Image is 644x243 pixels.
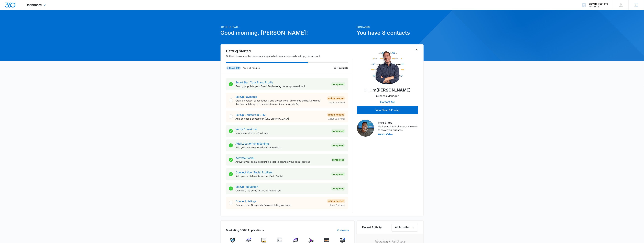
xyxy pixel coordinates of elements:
div: Action Needed [327,199,345,203]
p: Add at least 5 contacts in [GEOGRAPHIC_DATA]. [236,117,324,120]
a: Customize [337,228,349,232]
a: Connect Your Social Profile(s) [236,171,274,174]
a: Set Up Reputation [236,185,258,188]
span: About 15 minutes [329,117,345,120]
p: Complete the setup wizard in Reputation. [236,189,328,192]
p: Add your social media account(s) in Social. [236,174,328,178]
img: Paul Richardson [371,51,405,84]
div: Completed [331,82,345,86]
div: 3 tasks left [226,66,241,70]
p: Quickly populate your Brand Profile using our AI-powered tool. [236,84,328,88]
button: Watch Video [378,133,393,135]
h6: Recent Activity [362,225,382,229]
button: All Activities [392,223,418,232]
p: About 35 minutes [243,66,260,70]
p: Create invoices, subscriptions, and process one-time sales online. Download the free mobile app t... [236,99,324,106]
p: Activate your social account in order to connect your social profiles. [236,160,328,164]
p: [DATE] is [DATE] [221,25,355,29]
button: Contact Me [377,98,398,106]
p: Success Manager [376,94,399,98]
p: Outlined below are the necessary steps to help you successfully set up your account. [226,54,352,58]
h2: Marketing 360® Applications [226,228,264,232]
h3: Intro Video [378,121,418,125]
button: View Plans & Pricing [357,106,418,114]
strong: [PERSON_NAME] [376,88,411,92]
img: Intro Video [357,120,374,137]
a: Smart Start Your Brand Profile [236,81,273,84]
h1: You have 8 contacts [357,29,424,37]
div: Completed [331,143,345,147]
p: Connect your Google My Business listings account. [236,203,324,207]
div: Action Needed [327,96,345,100]
p: Verify your domain(s) in Email. [236,131,328,135]
div: Completed [331,158,345,162]
div: account name [589,3,608,5]
span: About 15 minutes [329,101,345,104]
p: Add your business location(s) in Settings. [236,146,328,149]
p: Hi, I'm [364,87,411,93]
div: Completed [331,187,345,191]
span: About 5 minutes [330,204,345,207]
span: Dashboard [26,3,42,7]
a: Verify Domain(s) [236,128,257,131]
h1: Good morning, [PERSON_NAME]! [221,29,355,37]
a: Activate Social [236,156,254,160]
a: Add Location(s) in Settings [236,142,270,145]
a: Connect Listings [236,200,257,203]
p: Contacts [357,25,424,29]
h2: Getting Started [226,49,352,54]
div: account id [589,5,608,8]
button: Toggle Collapse [415,48,419,52]
p: 67% complete [334,66,348,70]
a: Set Up Contacts in CRM [236,113,266,117]
div: Completed [331,172,345,176]
p: Marketing 360® gives you the tools to scale your business. [378,125,418,132]
a: Set Up Payments [236,95,257,98]
div: Action Needed [327,113,345,117]
div: Completed [331,129,345,133]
